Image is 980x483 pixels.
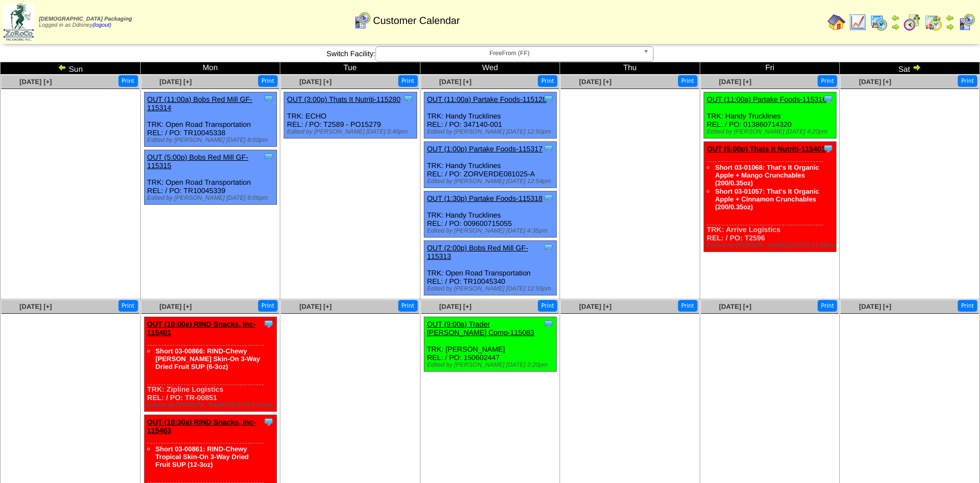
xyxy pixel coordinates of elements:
[707,242,837,249] div: Edited by [PERSON_NAME] [DATE] 12:35pm
[263,318,274,329] img: Tooltip
[707,129,837,135] div: Edited by [PERSON_NAME] [DATE] 4:20pm
[543,193,554,204] img: Tooltip
[849,13,867,31] img: line_graph.gif
[719,78,751,86] a: [DATE] [+]
[144,92,277,147] div: TRK: Open Road Transportation REL: / PO: TR10045338
[284,92,417,139] div: TRK: ECHO REL: / PO: T2589 - PO15279
[258,75,278,87] button: Print
[424,191,557,238] div: TRK: Handy Trucklines REL: / PO: 009600715055
[704,92,837,139] div: TRK: Handy Trucklines REL: / PO: 013860714320
[287,129,417,135] div: Edited by [PERSON_NAME] [DATE] 5:49pm
[147,195,277,201] div: Edited by [PERSON_NAME] [DATE] 8:06pm
[818,75,837,87] button: Print
[424,92,557,139] div: TRK: Handy Trucklines REL: / PO: 347140-001
[579,303,611,310] span: [DATE] [+]
[258,300,278,312] button: Print
[19,78,52,86] a: [DATE] [+]
[859,78,891,86] a: [DATE] [+]
[380,47,639,60] span: FreeFrom (FF)
[147,95,253,112] a: OUT (11:00a) Bobs Red Mill GF-115314
[3,3,34,41] img: zoroco-logo-small.webp
[903,13,921,31] img: calendarblend.gif
[678,75,697,87] button: Print
[560,62,700,75] td: Thu
[263,416,274,427] img: Tooltip
[140,62,280,75] td: Mon
[870,13,888,31] img: calendarprod.gif
[891,22,900,31] img: arrowright.gif
[420,62,560,75] td: Wed
[538,300,557,312] button: Print
[828,13,845,31] img: home.gif
[403,93,414,105] img: Tooltip
[424,317,557,372] div: TRK: [PERSON_NAME] REL: / PO: 150602447
[427,244,528,260] a: OUT (2:00p) Bobs Red Mill GF-115313
[427,95,547,103] a: OUT (11:00a) Partake Foods-115128
[427,145,543,153] a: OUT (1:00p) Partake Foods-115317
[299,303,331,310] span: [DATE] [+]
[840,62,980,75] td: Sat
[823,93,834,105] img: Tooltip
[263,151,274,162] img: Tooltip
[147,137,277,144] div: Edited by [PERSON_NAME] [DATE] 8:00pm
[147,418,256,435] a: OUT (10:30a) RIND Snacks, Inc-115463
[439,303,472,310] a: [DATE] [+]
[160,303,192,310] span: [DATE] [+]
[427,178,557,185] div: Edited by [PERSON_NAME] [DATE] 12:54pm
[427,228,557,234] div: Edited by [PERSON_NAME] [DATE] 4:35pm
[715,188,819,211] a: Short 03-01057: That's It Organic Apple + Cinnamon Crunchables (200/0.35oz)
[147,153,249,170] a: OUT (5:00p) Bobs Red Mill GF-115315
[439,78,472,86] a: [DATE] [+]
[263,93,274,105] img: Tooltip
[946,13,954,22] img: arrowleft.gif
[424,142,557,188] div: TRK: Handy Trucklines REL: / PO: ZORVERDE081025-A
[144,150,277,205] div: TRK: Open Road Transportation REL: / PO: TR10045339
[147,320,256,337] a: OUT (10:00a) RIND Snacks, Inc-115401
[19,303,52,310] a: [DATE] [+]
[398,75,418,87] button: Print
[156,347,260,371] a: Short 03-00866: RIND-Chewy [PERSON_NAME] Skin-On 3-Way Dried Fruit SUP (6-3oz)
[427,362,557,368] div: Edited by [PERSON_NAME] [DATE] 3:20pm
[924,13,942,31] img: calendarinout.gif
[958,13,976,31] img: calendarcustomer.gif
[704,142,837,252] div: TRK: Arrive Logistics REL: / PO: T2596
[707,95,826,103] a: OUT (11:00a) Partake Foods-115316
[156,445,249,469] a: Short 03-00861: RIND-Chewy Tropical Skin-On 3-Way Dried Fruit SUP (12-3oz)
[299,78,331,86] a: [DATE] [+]
[823,143,834,154] img: Tooltip
[39,16,132,22] span: [DEMOGRAPHIC_DATA] Packaging
[579,78,611,86] a: [DATE] [+]
[1,62,141,75] td: Sun
[427,285,557,292] div: Edited by [PERSON_NAME] [DATE] 12:55pm
[118,300,138,312] button: Print
[373,15,460,27] span: Customer Calendar
[427,129,557,135] div: Edited by [PERSON_NAME] [DATE] 12:50pm
[859,303,891,310] a: [DATE] [+]
[719,303,751,310] a: [DATE] [+]
[958,300,977,312] button: Print
[424,241,557,295] div: TRK: Open Road Transportation REL: / PO: TR10045340
[118,75,138,87] button: Print
[700,62,840,75] td: Fri
[92,22,111,28] a: (logout)
[958,75,977,87] button: Print
[427,194,543,203] a: OUT (1:30p) Partake Foods-115318
[58,63,67,72] img: arrowleft.gif
[891,13,900,22] img: arrowleft.gif
[543,143,554,154] img: Tooltip
[39,16,132,28] span: Logged in as Ddisney
[398,300,418,312] button: Print
[427,320,534,337] a: OUT (9:00a) Trader [PERSON_NAME] Comp-115083
[353,12,371,29] img: calendarcustomer.gif
[160,78,192,86] a: [DATE] [+]
[287,95,400,103] a: OUT (3:00p) Thats It Nutriti-115280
